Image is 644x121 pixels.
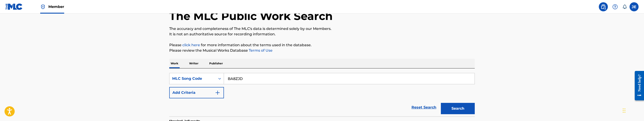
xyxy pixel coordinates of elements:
[441,103,475,114] button: Search
[622,5,627,9] div: Notifications
[48,4,64,9] span: Member
[601,4,606,10] img: search
[612,4,618,10] img: help
[621,99,644,121] iframe: Chat Widget
[40,4,46,10] img: Top Rightsholder
[182,43,200,47] a: click here
[5,3,23,10] img: MLC Logo
[630,2,639,11] div: User Menu
[631,68,644,104] iframe: Resource Center
[169,59,180,68] p: Work
[248,48,273,53] a: Terms of Use
[409,102,439,112] a: Reset Search
[208,59,224,68] p: Publisher
[169,73,475,116] form: Search Form
[172,76,213,81] div: MLC Song Code
[623,104,625,117] div: Drag
[169,9,333,23] h1: The MLC Public Work Search
[169,26,475,31] p: The accuracy and completeness of The MLC's data is determined solely by our Members.
[599,2,608,11] a: Public Search
[169,31,475,37] p: It is not an authoritative source for recording information.
[215,90,220,95] img: 9d2ae6d4665cec9f34b9.svg
[188,59,200,68] p: Writer
[611,2,620,11] div: Help
[169,87,224,98] button: Add Criteria
[169,48,475,53] p: Please review the Musical Works Database
[169,42,475,48] p: Please for more information about the terms used in the database.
